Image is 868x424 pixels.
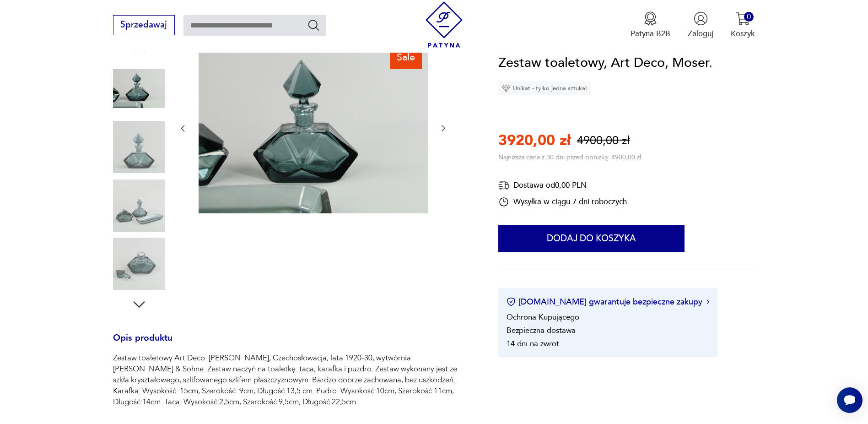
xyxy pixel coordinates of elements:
iframe: Smartsupp widget button [837,387,863,413]
img: Zdjęcie produktu Zestaw toaletowy, Art Deco, Moser. [113,179,165,232]
img: Ikona strzałki w prawo [706,300,709,304]
p: 4900,00 zł [577,133,630,149]
p: Najniższa cena z 30 dni przed obniżką: 4900,00 zł [498,153,641,162]
img: Zdjęcie produktu Zestaw toaletowy, Art Deco, Moser. [113,238,165,290]
div: Sale [390,46,422,69]
img: Ikona diamentu [502,85,510,93]
div: Unikat - tylko jedna sztuka! [498,82,591,96]
p: Zestaw toaletowy Art Deco. [PERSON_NAME], Czechosłowacja, lata 1920-30, wytwórnia [PERSON_NAME] &... [113,353,472,408]
img: Ikonka użytkownika [694,11,708,26]
p: Koszyk [731,28,755,39]
button: 0Koszyk [731,11,755,39]
a: Ikona medaluPatyna B2B [631,11,670,39]
h3: Opis produktu [113,335,472,353]
div: 0 [744,12,754,22]
img: Ikona dostawy [498,179,509,191]
p: 3920,00 zł [498,130,571,151]
img: Zdjęcie produktu Zestaw toaletowy, Art Deco, Moser. [199,42,428,214]
button: Szukaj [307,18,320,32]
h1: Zestaw toaletowy, Art Deco, Moser. [498,53,712,74]
li: Bezpieczna dostawa [507,325,576,336]
img: Patyna - sklep z meblami i dekoracjami vintage [421,1,467,48]
a: Sprzedawaj [113,22,175,29]
div: Dostawa od 0,00 PLN [498,179,627,191]
button: Sprzedawaj [113,15,175,35]
img: Ikona certyfikatu [507,298,516,307]
img: Zdjęcie produktu Zestaw toaletowy, Art Deco, Moser. [113,121,165,173]
li: 14 dni na zwrot [507,338,559,349]
li: Ochrona Kupującego [507,312,579,322]
button: [DOMAIN_NAME] gwarantuje bezpieczne zakupy [507,296,709,308]
p: Patyna B2B [631,28,670,39]
img: Ikona medalu [643,11,658,26]
button: Patyna B2B [631,11,670,39]
img: Zdjęcie produktu Zestaw toaletowy, Art Deco, Moser. [113,63,165,115]
div: Wysyłka w ciągu 7 dni roboczych [498,196,627,207]
img: Ikona koszyka [736,11,750,26]
button: Dodaj do koszyka [498,225,685,252]
p: Zaloguj [688,28,713,39]
button: Zaloguj [688,11,713,39]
